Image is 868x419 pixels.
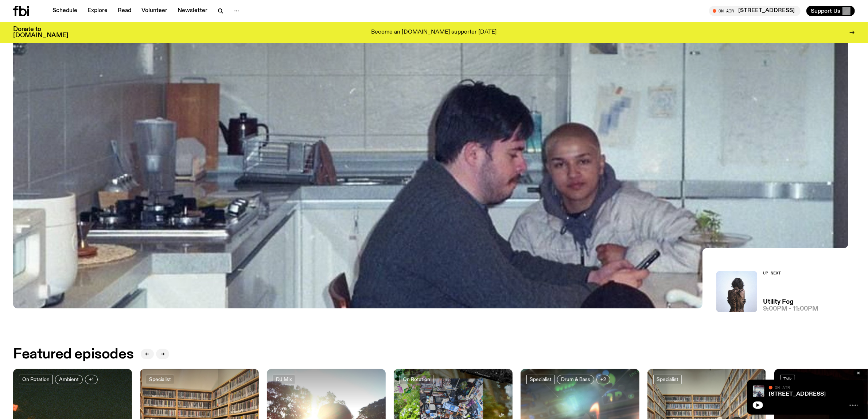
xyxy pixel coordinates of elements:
[22,377,50,382] span: On Rotation
[600,377,606,382] span: +2
[806,6,855,16] button: Support Us
[596,375,610,384] button: +2
[146,375,174,384] a: Specialist
[530,377,552,382] span: Specialist
[811,8,840,14] span: Support Us
[55,375,83,384] a: Ambient
[763,271,818,275] h2: Up Next
[769,391,826,397] a: [STREET_ADDRESS]
[775,385,790,390] span: On Air
[59,377,79,382] span: Ambient
[19,375,53,384] a: On Rotation
[657,377,678,382] span: Specialist
[403,377,430,382] span: On Rotation
[273,375,295,384] a: DJ Mix
[400,375,433,384] a: On Rotation
[13,348,133,361] h2: Featured episodes
[113,6,136,16] a: Read
[137,6,172,16] a: Volunteer
[371,29,497,36] p: Become an [DOMAIN_NAME] supporter [DATE]
[653,375,682,384] a: Specialist
[276,377,292,382] span: DJ Mix
[13,26,68,39] h3: Donate to [DOMAIN_NAME]
[780,375,795,384] a: Talk
[48,6,82,16] a: Schedule
[149,377,171,382] span: Specialist
[783,377,792,382] span: Talk
[173,6,212,16] a: Newsletter
[526,375,555,384] a: Specialist
[557,375,594,384] a: Drum & Bass
[753,385,764,397] img: Pat sits at a dining table with his profile facing the camera. Rhea sits to his left facing the c...
[717,8,797,14] span: Tune in live
[83,6,112,16] a: Explore
[561,377,590,382] span: Drum & Bass
[89,377,94,382] span: +1
[716,271,757,312] img: Cover of Leese's album Δ
[709,6,801,16] button: On Air[STREET_ADDRESS]
[763,299,794,305] a: Utility Fog
[85,375,98,384] button: +1
[763,306,818,312] span: 9:00pm - 11:00pm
